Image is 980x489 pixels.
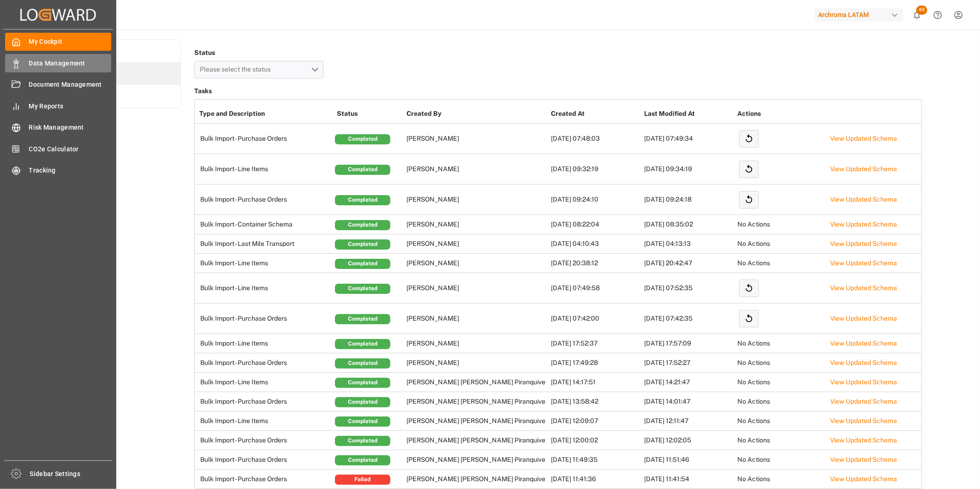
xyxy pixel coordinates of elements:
[335,134,390,144] div: Completed
[195,273,335,304] td: Bulk Import - Line Items
[335,220,390,230] div: Completed
[831,475,897,483] a: View Updated Schema
[404,124,549,154] td: [PERSON_NAME]
[195,373,335,392] td: Bulk Import - Line Items
[404,334,549,353] td: [PERSON_NAME]
[916,6,927,15] span: 63
[642,185,735,215] td: [DATE] 09:24:18
[5,54,111,72] a: Data Management
[831,165,897,173] a: View Updated Schema
[737,340,770,347] span: No Actions
[195,124,335,154] td: Bulk Import - Purchase Orders
[404,411,549,431] td: [PERSON_NAME] [PERSON_NAME] Piranquive
[737,259,770,267] span: No Actions
[831,315,897,322] a: View Updated Schema
[404,215,549,234] td: [PERSON_NAME]
[335,397,390,407] div: Completed
[549,104,642,124] th: Created At
[642,124,735,154] td: [DATE] 07:49:34
[549,470,642,489] td: [DATE] 11:41:36
[29,101,112,111] span: My Reports
[335,358,390,369] div: Completed
[404,353,549,373] td: [PERSON_NAME]
[814,8,903,22] div: Archroma LATAM
[549,234,642,254] td: [DATE] 04:10:43
[737,398,770,405] span: No Actions
[195,154,335,185] td: Bulk Import - Line Items
[549,373,642,392] td: [DATE] 14:17:51
[5,140,111,158] a: CO2e Calculator
[335,455,390,465] div: Completed
[335,314,390,324] div: Completed
[335,165,390,175] div: Completed
[195,392,335,411] td: Bulk Import - Purchase Orders
[195,334,335,353] td: Bulk Import - Line Items
[200,66,275,73] span: Please select the status
[642,450,735,470] td: [DATE] 11:51:46
[642,431,735,450] td: [DATE] 12:02:05
[642,234,735,254] td: [DATE] 04:13:13
[737,221,770,228] span: No Actions
[642,411,735,431] td: [DATE] 12:11:47
[737,456,770,463] span: No Actions
[737,359,770,366] span: No Actions
[831,417,897,424] a: View Updated Schema
[195,234,335,254] td: Bulk Import - Last Mile Transport
[831,221,897,228] a: View Updated Schema
[29,80,112,89] span: Document Management
[549,124,642,154] td: [DATE] 07:48:03
[549,304,642,334] td: [DATE] 07:42:00
[335,284,390,294] div: Completed
[831,436,897,444] a: View Updated Schema
[404,234,549,254] td: [PERSON_NAME]
[5,97,111,115] a: My Reports
[5,33,111,51] a: My Cockpit
[5,161,111,179] a: Tracking
[335,239,390,250] div: Completed
[737,475,770,483] span: No Actions
[735,104,828,124] th: Actions
[29,166,112,175] span: Tracking
[831,135,897,142] a: View Updated Schema
[549,273,642,304] td: [DATE] 07:49:58
[549,411,642,431] td: [DATE] 12:09:07
[642,353,735,373] td: [DATE] 17:52:27
[404,373,549,392] td: [PERSON_NAME] [PERSON_NAME] Piranquive
[195,353,335,373] td: Bulk Import - Purchase Orders
[831,398,897,405] a: View Updated Schema
[642,254,735,273] td: [DATE] 20:42:47
[549,392,642,411] td: [DATE] 13:58:42
[30,469,113,479] span: Sidebar Settings
[831,259,897,267] a: View Updated Schema
[831,359,897,366] a: View Updated Schema
[195,254,335,273] td: Bulk Import - Line Items
[549,450,642,470] td: [DATE] 11:49:35
[195,470,335,489] td: Bulk Import - Purchase Orders
[549,154,642,185] td: [DATE] 09:32:19
[404,273,549,304] td: [PERSON_NAME]
[195,304,335,334] td: Bulk Import - Purchase Orders
[549,215,642,234] td: [DATE] 08:22:04
[195,104,335,124] th: Type and Description
[737,417,770,424] span: No Actions
[404,392,549,411] td: [PERSON_NAME] [PERSON_NAME] Piranquive
[404,254,549,273] td: [PERSON_NAME]
[404,185,549,215] td: [PERSON_NAME]
[29,59,112,68] span: Data Management
[404,470,549,489] td: [PERSON_NAME] [PERSON_NAME] Piranquive
[927,5,948,25] button: Help Center
[404,304,549,334] td: [PERSON_NAME]
[831,378,897,386] a: View Updated Schema
[335,259,390,269] div: Completed
[642,392,735,411] td: [DATE] 14:01:47
[642,373,735,392] td: [DATE] 14:21:47
[335,378,390,388] div: Completed
[195,215,335,234] td: Bulk Import - Container Schema
[831,284,897,292] a: View Updated Schema
[642,470,735,489] td: [DATE] 11:41:54
[737,436,770,444] span: No Actions
[195,431,335,450] td: Bulk Import - Purchase Orders
[814,6,907,24] button: Archroma LATAM
[335,339,390,349] div: Completed
[29,144,112,154] span: CO2e Calculator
